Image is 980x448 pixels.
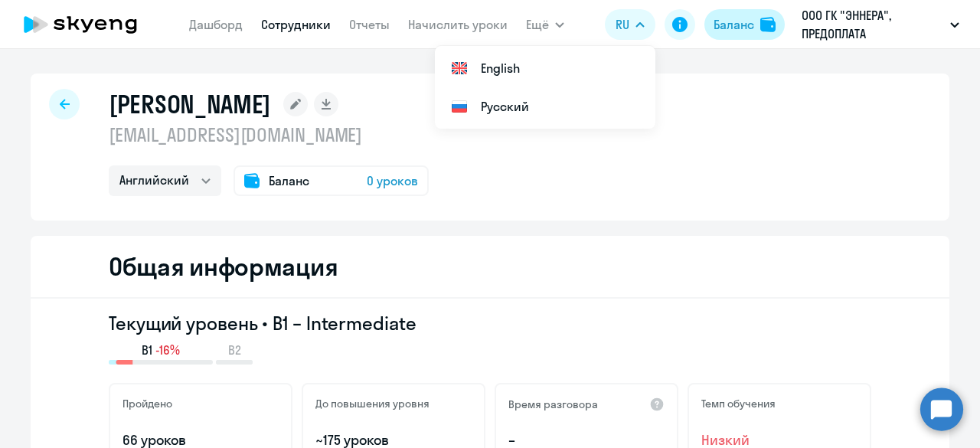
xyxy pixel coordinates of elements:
[802,6,944,43] p: ООО ГК "ЭННЕРА", ПРЕДОПЛАТА
[367,172,418,190] span: 0 уроков
[269,172,309,190] span: Баланс
[109,123,429,147] p: [EMAIL_ADDRESS][DOMAIN_NAME]
[714,15,754,34] div: Баланс
[228,342,241,358] span: B2
[142,342,152,358] span: B1
[450,59,469,77] img: English
[701,397,776,410] h5: Темп обучения
[109,311,871,335] h3: Текущий уровень • B1 – Intermediate
[109,251,338,282] h2: Общая информация
[349,17,390,32] a: Отчеты
[189,17,243,32] a: Дашборд
[794,6,967,43] button: ООО ГК "ЭННЕРА", ПРЕДОПЛАТА
[155,342,180,358] span: -16%
[315,397,430,410] h5: До повышения уровня
[704,9,785,40] button: Балансbalance
[435,46,655,129] ul: Ещё
[605,9,655,40] button: RU
[122,397,172,410] h5: Пройдено
[450,97,469,116] img: Русский
[109,89,271,119] h1: [PERSON_NAME]
[261,17,331,32] a: Сотрудники
[616,15,629,34] span: RU
[526,9,564,40] button: Ещё
[526,15,549,34] span: Ещё
[408,17,508,32] a: Начислить уроки
[508,397,598,411] h5: Время разговора
[760,17,776,32] img: balance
